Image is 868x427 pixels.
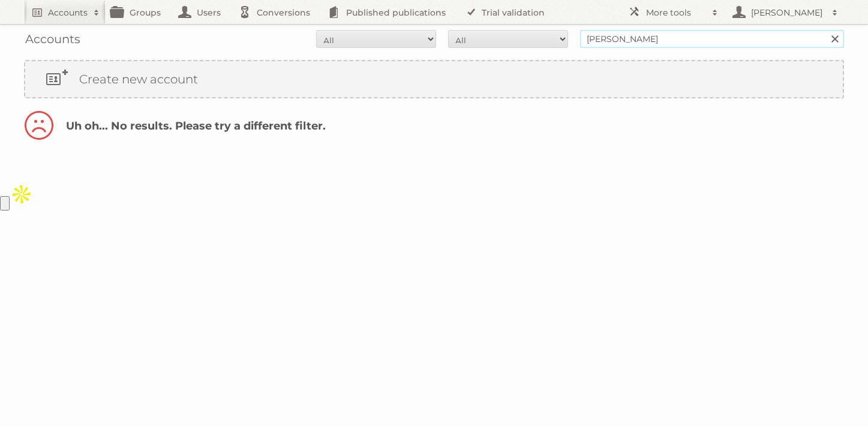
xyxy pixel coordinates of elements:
[646,7,706,19] h2: More tools
[25,61,843,97] a: Create new account
[10,182,34,206] img: Apollo
[24,110,844,146] h2: Uh oh... No results. Please try a different filter.
[748,7,826,19] h2: [PERSON_NAME]
[48,7,88,19] h2: Accounts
